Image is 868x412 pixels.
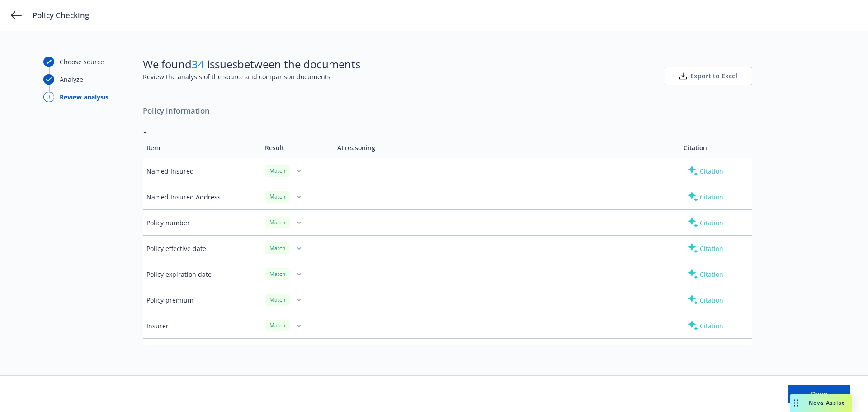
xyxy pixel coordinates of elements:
[684,267,727,281] div: Citation
[33,10,89,21] span: Policy Checking
[690,71,737,81] span: Export to Excel
[146,295,258,305] div: Policy premium
[680,137,752,158] td: Citation
[60,92,108,102] div: Review analysis
[146,270,258,279] div: Policy expiration date
[788,385,850,403] button: Done
[684,293,727,307] div: Citation
[811,389,827,398] span: Done
[265,268,290,279] div: Match
[43,92,54,102] div: 3
[265,217,290,228] div: Match
[790,394,852,412] button: Nova Assist
[192,57,204,71] span: 34
[146,321,258,331] div: Insurer
[146,166,258,176] div: Named Insured
[684,344,727,359] div: Citation
[143,137,261,158] td: Item
[60,57,104,66] div: Choose source
[684,215,727,230] div: Citation
[809,399,844,407] span: Nova Assist
[265,320,290,331] div: Match
[684,241,727,256] div: Citation
[684,164,727,178] div: Citation
[146,192,258,202] div: Named Insured Address
[143,101,752,120] span: Policy information
[146,244,258,253] div: Policy effective date
[684,318,727,333] div: Citation
[60,75,83,84] div: Analyze
[143,72,360,81] span: Review the analysis of the source and comparison documents
[790,394,802,412] div: Drag to move
[665,67,752,85] button: Export to Excel
[265,294,290,305] div: Match
[684,189,727,204] div: Citation
[143,57,360,72] span: We found issues between the documents
[146,218,258,227] div: Policy number
[261,137,334,158] td: Result
[265,165,290,176] div: Match
[265,242,290,254] div: Match
[265,191,290,202] div: Match
[334,137,680,158] td: AI reasoning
